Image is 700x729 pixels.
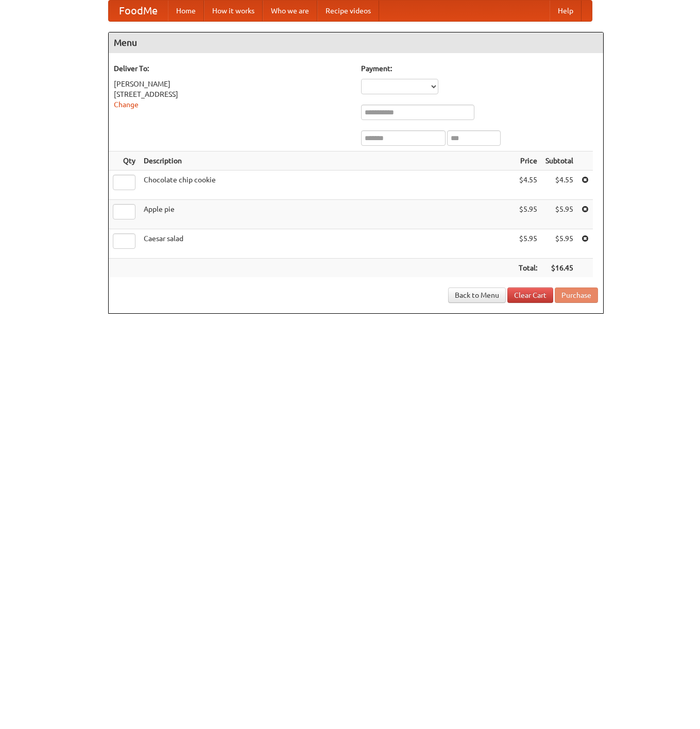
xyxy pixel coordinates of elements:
[541,171,577,200] td: $4.55
[140,151,515,171] th: Description
[541,259,577,278] th: $16.45
[448,287,506,303] a: Back to Menu
[541,151,577,171] th: Subtotal
[507,287,553,303] a: Clear Cart
[317,1,379,21] a: Recipe videos
[550,1,582,21] a: Help
[140,229,515,259] td: Caesar salad
[515,229,541,259] td: $5.95
[361,63,598,74] h5: Payment:
[515,151,541,171] th: Price
[109,1,168,21] a: FoodMe
[515,259,541,278] th: Total:
[541,229,577,259] td: $5.95
[263,1,317,21] a: Who we are
[114,100,139,109] a: Change
[168,1,204,21] a: Home
[114,63,351,74] h5: Deliver To:
[109,32,603,53] h4: Menu
[515,171,541,200] td: $4.55
[541,200,577,229] td: $5.95
[140,200,515,229] td: Apple pie
[109,151,140,171] th: Qty
[204,1,263,21] a: How it works
[114,79,351,89] div: [PERSON_NAME]
[140,171,515,200] td: Chocolate chip cookie
[515,200,541,229] td: $5.95
[114,89,351,99] div: [STREET_ADDRESS]
[555,287,598,303] button: Purchase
